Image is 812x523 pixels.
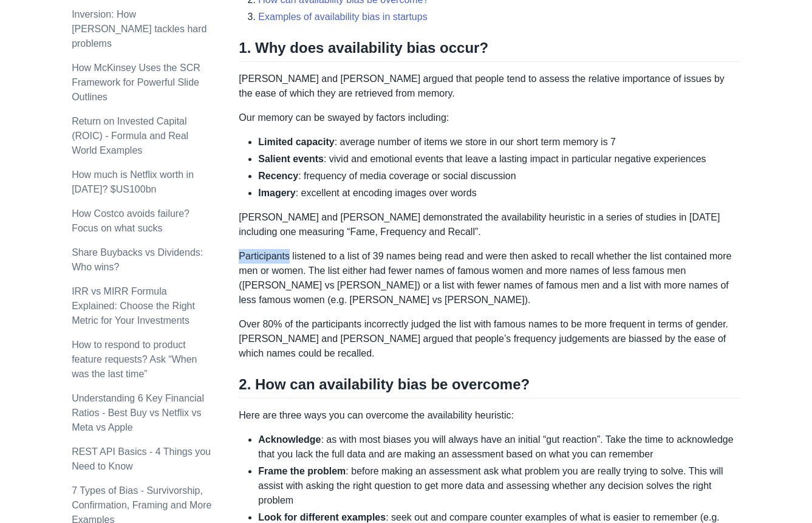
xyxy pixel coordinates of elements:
[258,154,324,164] strong: Salient events
[72,247,203,272] a: Share Buybacks vs Dividends: Who wins?
[258,171,298,181] strong: Recency
[72,446,211,471] a: REST API Basics - 4 Things you Need to Know
[72,340,197,379] a: How to respond to product feature requests? Ask “When was the last time”
[239,317,740,361] p: Over 80% of the participants incorrectly judged the list with famous names to be more frequent in...
[258,464,740,508] li: : before making an assessment ask what problem you are really trying to solve. This will assist w...
[258,135,740,149] li: : average number of items we store in our short term memory is 7
[258,186,740,200] li: : excellent at encoding images over words
[239,111,740,125] p: Our memory can be swayed by factors including:
[72,63,200,102] a: How McKinsey Uses the SCR Framework for Powerful Slide Outlines
[258,512,386,522] strong: Look for different examples
[72,208,189,233] a: How Costco avoids failure? Focus on what sucks
[258,434,321,445] strong: Acknowledge
[258,152,740,166] li: : vivid and emotional events that leave a lasting impact in particular negative experiences
[239,249,740,307] p: Participants listened to a list of 39 names being read and were then asked to recall whether the ...
[239,210,740,239] p: [PERSON_NAME] and [PERSON_NAME] demonstrated the availability heuristic in a series of studies in...
[258,137,334,147] strong: Limited capacity
[72,286,195,326] a: IRR vs MIRR Formula Explained: Choose the Right Metric for Your Investments
[72,9,206,49] a: Inversion: How [PERSON_NAME] tackles hard problems
[72,116,188,156] a: Return on Invested Capital (ROIC) - Formula and Real World Examples
[258,432,740,462] li: : as with most biases you will always have an initial “gut reaction”. Take the time to acknowledg...
[258,466,346,476] strong: Frame the problem
[258,12,427,22] a: Examples of availability bias in startups
[239,39,740,62] h2: 1. Why does availability bias occur?
[72,169,194,194] a: How much is Netflix worth in [DATE]? $US100bn
[72,393,204,432] a: Understanding 6 Key Financial Ratios - Best Buy vs Netflix vs Meta vs Apple
[239,72,740,101] p: [PERSON_NAME] and [PERSON_NAME] argued that people tend to assess the relative importance of issu...
[239,375,740,398] h2: 2. How can availability bias be overcome?
[239,408,740,423] p: Here are three ways you can overcome the availability heuristic:
[258,188,295,198] strong: Imagery
[258,169,740,183] li: : frequency of media coverage or social discussion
